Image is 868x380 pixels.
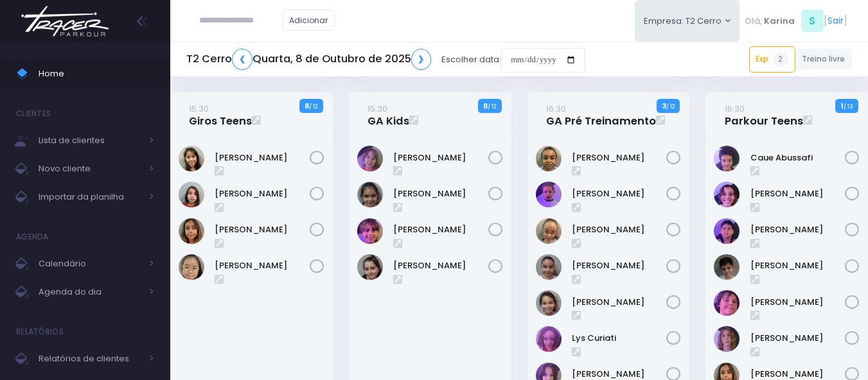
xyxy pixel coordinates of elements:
[536,290,562,316] img: Keity Lisa kawabe
[368,103,387,115] small: 15:30
[536,146,562,171] img: Caroline Pacheco Duarte
[39,160,141,177] span: Novo cliente
[357,254,383,280] img: Valentina Relvas Souza
[844,103,853,110] small: / 13
[546,102,656,128] a: 16:30GA Pré Treinamento
[750,296,846,309] a: [PERSON_NAME]
[572,151,667,164] a: [PERSON_NAME]
[750,223,846,236] a: [PERSON_NAME]
[368,102,409,128] a: 15:30GA Kids
[725,102,803,128] a: 16:30Parkour Teens
[393,223,488,236] a: [PERSON_NAME]
[546,103,566,115] small: 16:30
[39,132,141,149] span: Lista de clientes
[666,103,675,110] small: / 12
[393,151,488,164] a: [PERSON_NAME]
[16,224,49,250] h4: Agenda
[357,182,383,207] img: Laura da Silva Borges
[750,187,846,200] a: [PERSON_NAME]
[572,223,667,236] a: [PERSON_NAME]
[714,290,740,316] img: Gabriel Leão
[186,49,431,70] h5: T2 Cerro Quarta, 8 de Outubro de 2025
[179,146,204,171] img: Catharina Morais Ablas
[232,49,252,70] a: ❮
[189,103,209,115] small: 15:30
[283,10,335,31] a: Adicionar
[393,259,488,272] a: [PERSON_NAME]
[186,45,585,74] div: Escolher data:
[572,187,667,200] a: [PERSON_NAME]
[714,254,740,280] img: Gabriel Amaral Alves
[215,151,310,164] a: [PERSON_NAME]
[750,259,846,272] a: [PERSON_NAME]
[39,284,141,300] span: Agenda do dia
[662,101,666,111] strong: 3
[411,49,432,70] a: ❯
[39,65,154,82] span: Home
[572,332,667,345] a: Lys Curiati
[572,259,667,272] a: [PERSON_NAME]
[750,332,846,345] a: [PERSON_NAME]
[536,182,562,207] img: Isabella Rodrigues Tavares
[714,218,740,244] img: Felipe Jorge Bittar Sousa
[714,182,740,207] img: Estela Nunes catto
[750,151,846,164] a: Caue Abussafi
[745,15,762,28] span: Olá,
[215,259,310,272] a: [PERSON_NAME]
[749,46,795,72] a: Exp2
[740,6,852,35] div: [ ]
[488,103,496,110] small: / 12
[179,182,204,207] img: Luana Beggs
[795,49,853,70] a: Treino livre
[764,15,795,28] span: Karina
[536,326,562,352] img: Lys Curiati
[714,326,740,352] img: João Bernardes
[572,296,667,309] a: [PERSON_NAME]
[215,223,310,236] a: [PERSON_NAME]
[801,10,824,32] span: S
[189,102,252,128] a: 15:30Giros Teens
[536,254,562,280] img: Kayla Sara kawabe
[357,146,383,171] img: Amora vizer cerqueira
[16,101,51,126] h4: Clientes
[773,52,788,67] span: 2
[393,187,488,200] a: [PERSON_NAME]
[828,14,844,28] a: Sair
[841,101,844,111] strong: 1
[714,146,740,171] img: Caue Abussafi
[536,218,562,244] img: Julia Pacheco Duarte
[39,189,141,205] span: Importar da planilha
[483,101,488,111] strong: 8
[179,218,204,244] img: Marina Winck Arantes
[16,319,64,345] h4: Relatórios
[309,103,317,110] small: / 12
[215,187,310,200] a: [PERSON_NAME]
[305,101,309,111] strong: 8
[39,255,141,272] span: Calendário
[179,254,204,280] img: Natália Mie Sunami
[39,350,141,367] span: Relatórios de clientes
[357,218,383,244] img: Martina Bertoluci
[725,103,745,115] small: 16:30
